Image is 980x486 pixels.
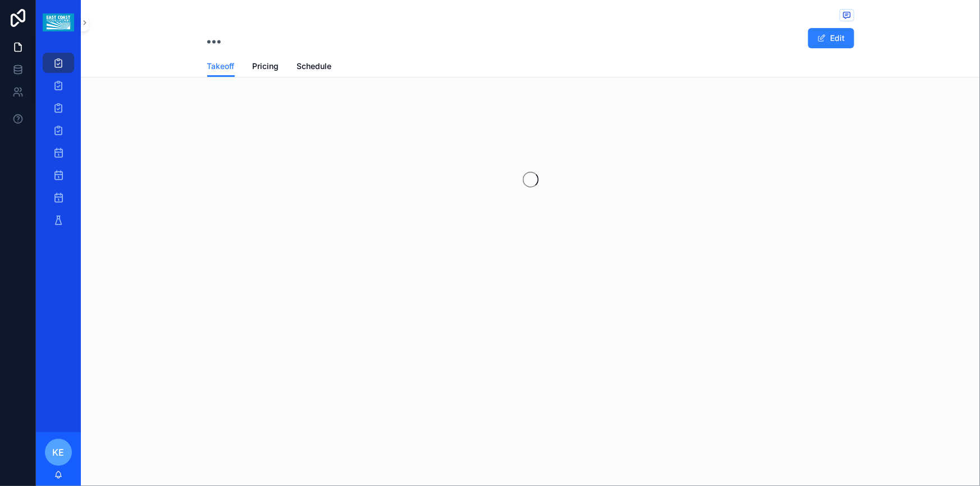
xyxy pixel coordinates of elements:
[43,13,74,31] img: App logo
[53,446,65,459] span: KE
[253,61,279,72] span: Pricing
[207,56,235,77] a: Takeoff
[808,28,854,48] button: Edit
[253,56,279,79] a: Pricing
[297,56,332,79] a: Schedule
[36,45,81,245] div: scrollable content
[297,61,332,72] span: Schedule
[207,61,235,72] span: Takeoff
